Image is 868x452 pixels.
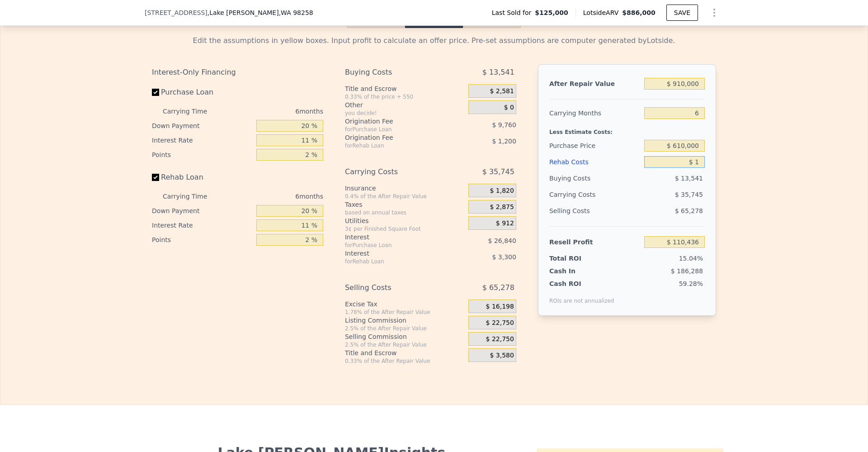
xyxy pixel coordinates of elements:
[492,121,516,128] span: $ 9,760
[345,332,465,341] div: Selling Commission
[145,8,208,17] span: [STREET_ADDRESS]
[163,104,222,119] div: Carrying Time
[208,8,313,17] span: , Lake [PERSON_NAME]
[490,203,514,211] span: $ 2,875
[345,225,465,233] div: 3¢ per Finished Square Foot
[679,255,703,262] span: 15.04%
[345,316,465,325] div: Listing Commission
[549,105,641,121] div: Carrying Months
[549,76,641,92] div: After Repair Value
[679,280,703,287] span: 59.28%
[345,200,465,209] div: Taxes
[549,121,705,138] div: Less Estimate Costs:
[345,280,446,296] div: Selling Costs
[345,64,446,81] div: Buying Costs
[486,319,514,327] span: $ 22,750
[622,9,656,16] span: $886,000
[345,309,465,316] div: 1.78% of the After Repair Value
[345,357,465,365] div: 0.33% of the After Repair Value
[583,8,622,17] span: Lotside ARV
[225,189,323,204] div: 6 months
[666,5,698,21] button: SAVE
[345,258,446,265] div: for Rehab Loan
[345,300,465,309] div: Excise Tax
[152,119,253,133] div: Down Payment
[152,147,253,162] div: Points
[152,133,253,147] div: Interest Rate
[345,242,446,249] div: for Purchase Loan
[345,216,465,225] div: Utilities
[496,219,514,228] span: $ 912
[482,64,514,81] span: $ 13,541
[549,279,614,288] div: Cash ROI
[504,104,514,112] span: $ 0
[486,335,514,343] span: $ 22,750
[549,266,606,276] div: Cash In
[279,9,313,16] span: , WA 98258
[705,4,723,22] button: Show Options
[488,237,516,244] span: $ 26,840
[345,348,465,357] div: Title and Escrow
[490,87,514,95] span: $ 2,581
[675,191,703,198] span: $ 35,745
[490,187,514,195] span: $ 1,820
[345,193,465,200] div: 0.4% of the After Repair Value
[345,233,446,242] div: Interest
[345,325,465,332] div: 2.5% of the After Repair Value
[549,203,641,219] div: Selling Costs
[345,142,446,149] div: for Rehab Loan
[482,280,514,296] span: $ 65,278
[152,89,159,96] input: Purchase Loan
[492,138,516,145] span: $ 1,200
[492,253,516,261] span: $ 3,300
[345,209,465,216] div: based on annual taxes
[345,93,465,100] div: 0.33% of the price + 550
[549,288,614,305] div: ROIs are not annualized
[345,84,465,93] div: Title and Escrow
[345,133,446,142] div: Origination Fee
[549,154,641,170] div: Rehab Costs
[490,352,514,360] span: $ 3,580
[549,186,606,203] div: Carrying Costs
[345,341,465,348] div: 2.5% of the After Repair Value
[482,164,514,180] span: $ 35,745
[549,170,641,186] div: Buying Costs
[535,8,568,17] span: $125,000
[345,249,446,258] div: Interest
[549,234,641,250] div: Resell Profit
[486,303,514,311] span: $ 16,198
[675,175,703,182] span: $ 13,541
[345,126,446,133] div: for Purchase Loan
[671,267,703,275] span: $ 186,288
[345,184,465,193] div: Insurance
[152,204,253,218] div: Down Payment
[152,218,253,233] div: Interest Rate
[675,207,703,214] span: $ 65,278
[163,189,222,204] div: Carrying Time
[152,169,253,186] label: Rehab Loan
[345,164,446,180] div: Carrying Costs
[152,233,253,247] div: Points
[345,109,465,117] div: you decide!
[152,174,159,181] input: Rehab Loan
[225,104,323,119] div: 6 months
[152,84,253,100] label: Purchase Loan
[549,254,606,263] div: Total ROI
[152,35,716,46] div: Edit the assumptions in yellow boxes. Input profit to calculate an offer price. Pre-set assumptio...
[549,138,641,154] div: Purchase Price
[492,8,535,17] span: Last Sold for
[152,64,323,81] div: Interest-Only Financing
[345,117,446,126] div: Origination Fee
[345,100,465,109] div: Other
